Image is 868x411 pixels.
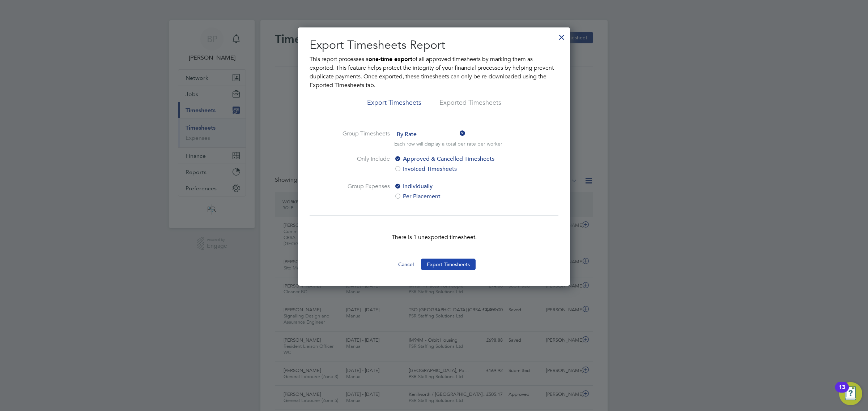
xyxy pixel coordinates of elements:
p: This report processes a of all approved timesheets by marking them as exported. This feature help... [310,55,558,90]
b: one-time export [369,56,412,62]
label: Approved & Cancelled Timesheets [394,155,515,163]
button: Open Resource Center, 13 new notifications [839,382,862,405]
h2: Export Timesheets Report [310,38,558,53]
button: Export Timesheets [421,259,476,270]
p: Each row will display a total per rate per worker [394,140,502,147]
span: By Rate [394,129,465,140]
label: Only Include [336,155,390,173]
p: There is 1 unexported timesheet. [310,233,558,242]
button: Cancel [392,259,420,270]
label: Per Placement [394,192,515,201]
li: Exported Timesheets [439,98,501,111]
label: Individually [394,182,515,191]
li: Export Timesheets [367,98,421,111]
label: Group Timesheets [336,129,390,146]
div: 13 [839,387,845,397]
label: Invoiced Timesheets [394,165,515,173]
label: Group Expenses [336,182,390,201]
